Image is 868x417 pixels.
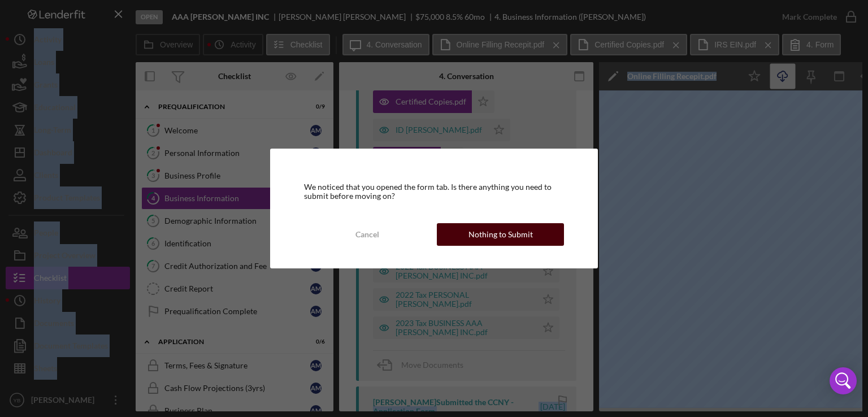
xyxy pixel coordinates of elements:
div: Cancel [355,223,379,246]
button: Cancel [304,223,431,246]
button: Nothing to Submit [437,223,564,246]
div: Open Intercom Messenger [830,367,857,394]
div: We noticed that you opened the form tab. Is there anything you need to submit before moving on? [304,183,565,201]
div: Nothing to Submit [468,223,533,246]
